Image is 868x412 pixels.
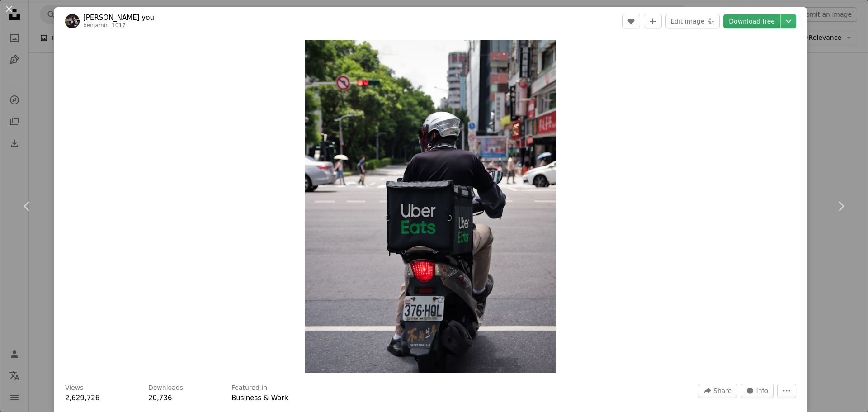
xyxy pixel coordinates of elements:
[305,40,556,373] img: man in black jacket riding motorcycle on road during daytime
[65,394,99,402] span: 2,629,726
[83,22,126,28] a: benjamin_1017
[65,14,80,28] img: Go to Zhuo Cheng you's profile
[756,384,769,398] span: Info
[622,14,640,28] button: Like
[814,163,868,250] a: Next
[644,14,662,28] button: Add to Collection
[148,384,183,393] h3: Downloads
[698,384,737,398] button: Share this image
[777,384,796,398] button: More Actions
[231,394,288,402] a: Business & Work
[65,384,84,393] h3: Views
[665,14,720,28] button: Edit image
[148,394,172,402] span: 20,736
[305,40,556,373] button: Zoom in on this image
[83,13,154,22] a: [PERSON_NAME] you
[713,384,731,398] span: Share
[741,384,774,398] button: Stats about this image
[723,14,780,28] a: Download free
[231,384,267,393] h3: Featured in
[781,14,796,28] button: Choose download size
